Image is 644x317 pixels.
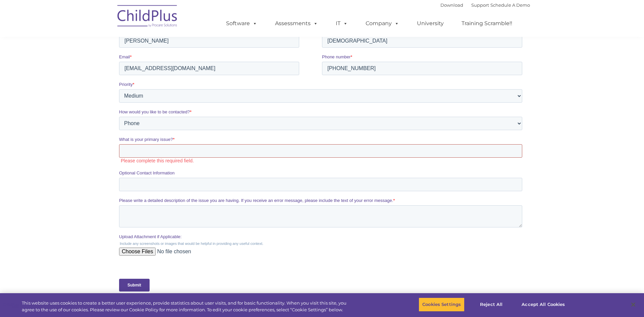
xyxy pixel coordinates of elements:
font: | [440,2,530,8]
a: Training Scramble!! [455,17,519,30]
span: Last name [203,39,223,44]
button: Close [626,297,641,312]
img: ChildPlus by Procare Solutions [114,0,181,34]
a: Support [471,2,489,8]
button: Accept All Cookies [518,298,569,312]
a: Assessments [268,17,325,30]
span: Phone number [203,66,231,71]
a: University [410,17,450,30]
button: Cookies Settings [419,298,465,312]
a: Company [359,17,406,30]
a: Download [440,2,463,8]
a: Software [219,17,264,30]
div: This website uses cookies to create a better user experience, provide statistics about user visit... [22,300,354,313]
a: Schedule A Demo [490,2,530,8]
a: IT [329,17,355,30]
button: Reject All [470,298,512,312]
label: Please complete this required field. [2,170,406,176]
